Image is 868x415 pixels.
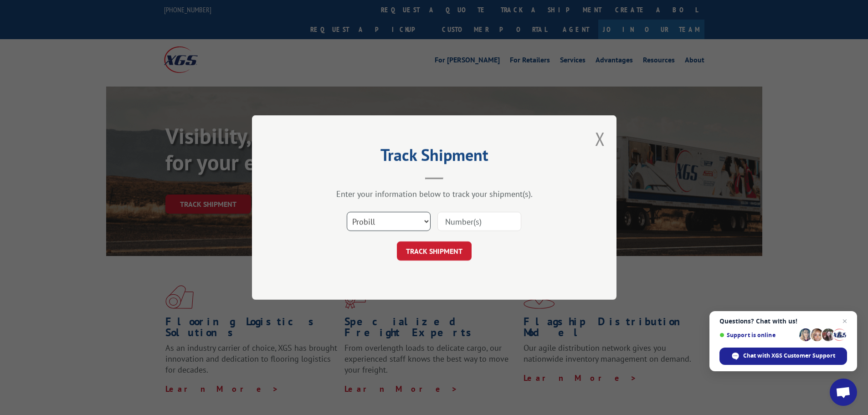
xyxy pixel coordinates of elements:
[830,379,857,406] div: Open chat
[437,212,521,231] input: Number(s)
[743,352,835,360] span: Chat with XGS Customer Support
[298,149,571,166] h2: Track Shipment
[298,189,571,199] div: Enter your information below to track your shipment(s).
[397,241,472,261] button: TRACK SHIPMENT
[719,348,847,365] div: Chat with XGS Customer Support
[839,316,850,327] span: Close chat
[719,332,796,338] span: Support is online
[595,127,605,151] button: Close modal
[719,318,847,325] span: Questions? Chat with us!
